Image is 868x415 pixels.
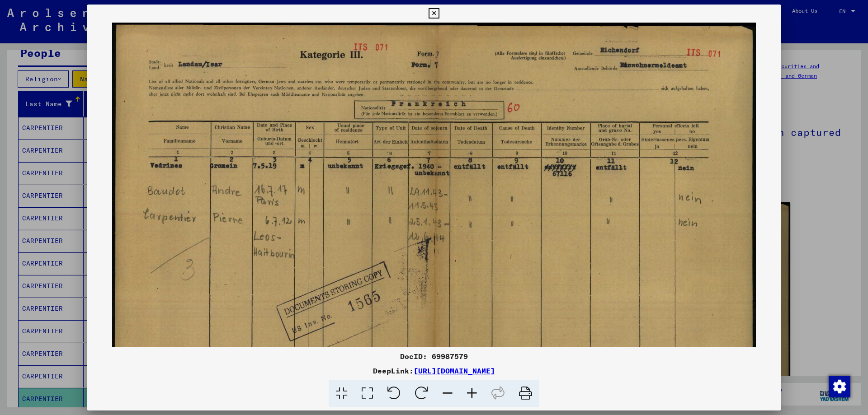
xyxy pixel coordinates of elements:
[829,376,850,397] img: Zustimmung ändern
[87,351,781,362] div: DocID: 69987579
[87,365,781,376] div: DeepLink:
[414,366,495,375] a: [URL][DOMAIN_NAME]
[828,375,850,397] div: Zustimmung ändern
